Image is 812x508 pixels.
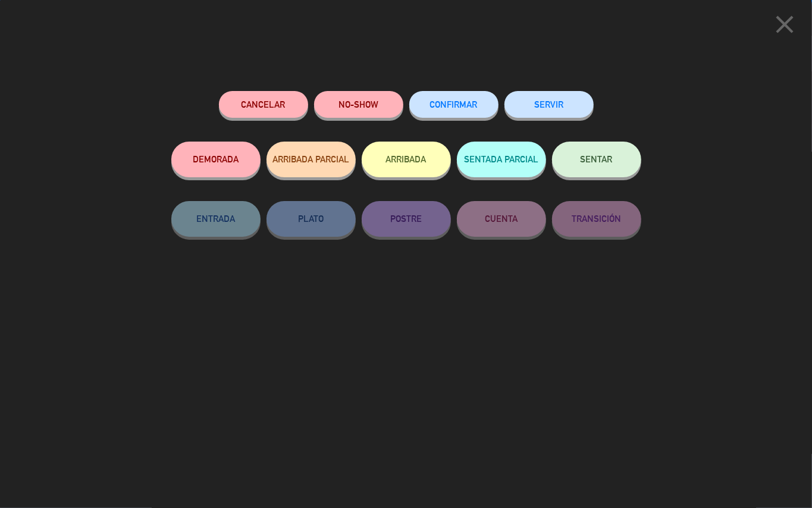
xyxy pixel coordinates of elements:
[581,154,613,164] span: SENTAR
[171,142,261,177] button: DEMORADA
[430,99,478,109] span: CONFIRMAR
[552,201,641,237] button: TRANSICIÓN
[219,91,308,118] button: Cancelar
[171,201,261,237] button: ENTRADA
[314,91,403,118] button: NO-SHOW
[766,9,803,44] button: close
[267,142,356,177] button: ARRIBADA PARCIAL
[770,10,800,39] i: close
[409,91,499,118] button: CONFIRMAR
[362,201,451,237] button: POSTRE
[504,91,594,118] button: SERVIR
[457,142,546,177] button: SENTADA PARCIAL
[267,201,356,237] button: PLATO
[457,201,546,237] button: CUENTA
[362,142,451,177] button: ARRIBADA
[552,142,641,177] button: SENTAR
[272,154,349,164] span: ARRIBADA PARCIAL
